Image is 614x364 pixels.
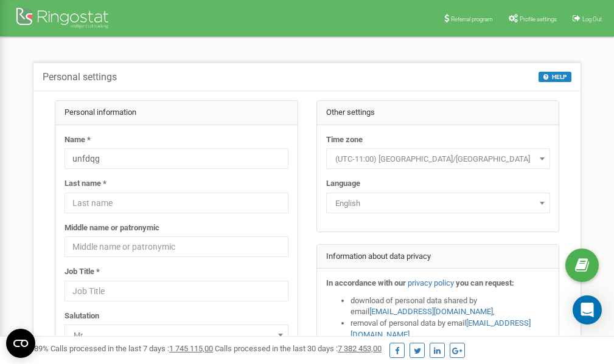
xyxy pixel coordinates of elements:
[520,16,557,22] span: Profile settings
[582,16,602,22] span: Log Out
[330,151,546,168] span: (UTC-11:00) Pacific/Midway
[43,72,117,83] h5: Personal settings
[65,134,91,146] label: Name *
[65,193,288,213] input: Last name
[351,318,550,340] li: removal of personal data by email ,
[69,327,284,344] span: Mr.
[330,195,546,212] span: English
[6,329,35,358] button: Open CMP widget
[65,148,288,169] input: Name
[326,193,550,213] span: English
[539,72,571,82] button: HELP
[351,295,550,318] li: download of personal data shared by email ,
[326,278,406,287] strong: In accordance with our
[317,245,559,269] div: Information about data privacy
[65,325,288,345] span: Mr.
[451,16,493,22] span: Referral program
[326,178,360,190] label: Language
[65,236,288,257] input: Middle name or patronymic
[55,101,298,125] div: Personal information
[65,281,288,301] input: Job Title
[326,134,363,146] label: Time zone
[573,295,602,325] div: Open Intercom Messenger
[65,222,159,234] label: Middle name or patronymic
[317,101,559,125] div: Other settings
[65,178,106,190] label: Last name *
[456,278,514,287] strong: you can request:
[338,344,382,353] u: 7 382 453,00
[65,311,99,322] label: Salutation
[369,307,493,316] a: [EMAIL_ADDRESS][DOMAIN_NAME]
[215,344,382,353] span: Calls processed in the last 30 days :
[65,266,100,278] label: Job Title *
[51,344,213,353] span: Calls processed in the last 7 days :
[408,278,454,287] a: privacy policy
[326,148,550,169] span: (UTC-11:00) Pacific/Midway
[169,344,213,353] u: 1 745 115,00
